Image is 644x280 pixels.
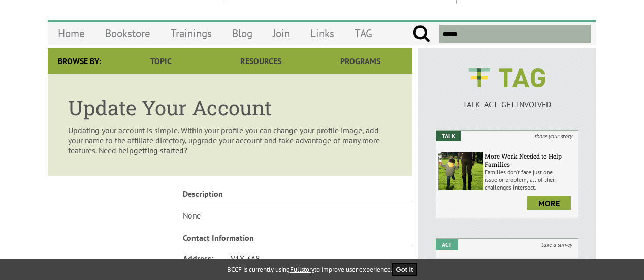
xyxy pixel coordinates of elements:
button: Got it [392,263,417,276]
p: Families don’t face just one issue or problem; all of their challenges intersect. [485,168,576,191]
a: Join [263,21,300,45]
a: Trainings [160,21,222,45]
a: Fullstory [290,265,314,274]
span: Address [183,251,223,266]
div: Browse By: [48,48,111,74]
a: Topic [111,48,211,74]
p: None [183,210,413,221]
i: take a survey [535,239,578,250]
h6: More Work Needed to Help Families [485,152,576,168]
a: Blog [222,21,263,45]
h4: Description [183,189,413,202]
i: share your story [528,131,578,141]
a: Home [48,21,95,45]
em: Act [436,239,458,250]
article: Updating your account is simple. Within your profile you can change your profile image, add your ... [48,74,412,176]
a: Bookstore [95,21,160,45]
p: TALK ACT GET INVOLVED [436,99,578,109]
img: BCCF's TAG Logo [461,58,553,97]
h1: Update Your Account [68,94,392,121]
a: Programs [311,48,410,74]
a: TALK ACT GET INVOLVED [436,89,578,109]
em: Talk [436,131,461,141]
a: more [527,196,571,210]
a: V1Y 3A8 [231,253,260,263]
h4: Contact Information [183,233,413,246]
a: TAG [344,21,382,45]
a: Resources [211,48,310,74]
a: Links [300,21,344,45]
a: getting started [134,145,184,155]
input: Submit [412,25,430,43]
